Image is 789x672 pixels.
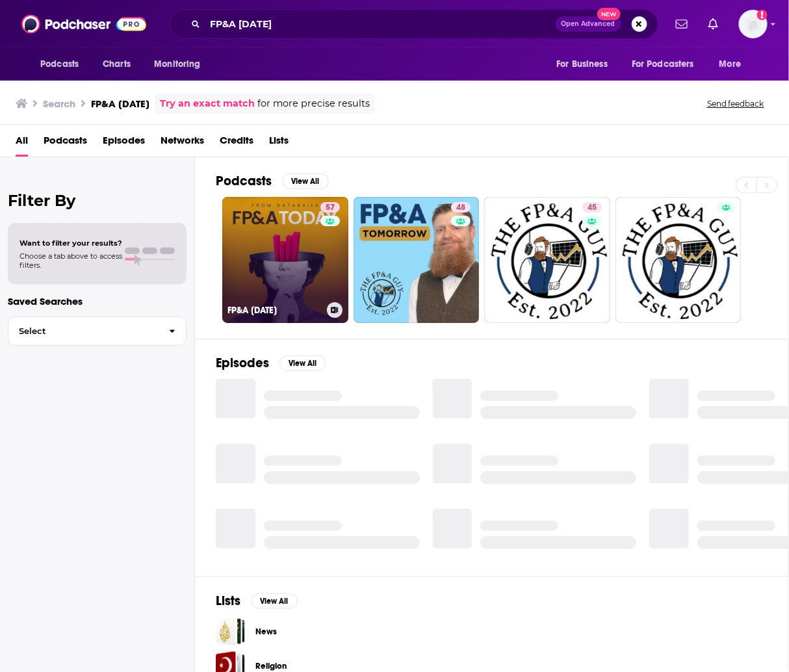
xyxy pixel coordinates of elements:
h2: Podcasts [216,173,272,189]
a: 57 [320,202,340,213]
img: Podchaser - Follow, Share and Rate Podcasts [21,12,146,36]
span: More [719,55,742,73]
a: PodcastsView All [216,173,329,189]
span: Podcasts [40,55,79,73]
button: View All [251,593,298,609]
span: Choose a tab above to access filters. [19,252,122,270]
button: View All [282,174,329,189]
div: Search podcasts, credits, & more... [170,9,658,39]
a: Try an exact match [160,96,255,111]
h3: Search [43,97,75,110]
span: Want to filter your results? [19,239,122,248]
a: 48 [451,202,471,213]
span: New [597,8,621,20]
span: Logged in as mindyn [739,10,768,38]
svg: Add a profile image [757,10,768,20]
h2: Episodes [216,355,269,371]
span: 45 [588,201,597,214]
button: View All [279,355,326,371]
span: for more precise results [257,96,370,111]
button: open menu [623,52,713,77]
img: User Profile [739,10,768,38]
span: 48 [456,201,465,214]
button: open menu [710,52,758,77]
a: 57FP&A [DATE] [222,197,348,323]
span: For Podcasters [632,55,694,73]
span: 57 [326,201,335,214]
a: News [216,617,245,646]
a: 45 [582,202,602,213]
a: Lists [269,130,289,157]
p: Saved Searches [8,295,187,307]
a: 45 [484,197,610,323]
span: Monitoring [154,55,200,73]
a: ListsView All [216,593,298,609]
button: open menu [31,52,96,77]
span: For Business [556,55,608,73]
h2: Lists [216,593,240,609]
a: Show notifications dropdown [703,13,723,35]
button: Open AdvancedNew [556,16,621,32]
a: EpisodesView All [216,355,326,371]
a: Podcasts [44,130,87,157]
a: Networks [161,130,204,157]
button: open menu [145,52,217,77]
h2: Filter By [8,191,187,210]
button: open menu [547,52,624,77]
h3: FP&A [DATE] [91,97,149,110]
input: Search podcasts, credits, & more... [205,14,556,34]
a: Show notifications dropdown [671,13,693,35]
a: 48 [354,197,480,323]
a: Credits [220,130,253,157]
span: Charts [103,55,131,73]
span: Open Advanced [562,21,615,27]
a: Charts [94,52,138,77]
a: Episodes [103,130,145,157]
button: Send feedback [703,98,768,109]
a: News [255,625,277,639]
a: All [16,130,28,157]
button: Select [8,317,187,346]
h3: FP&A [DATE] [227,305,322,316]
button: Show profile menu [739,10,768,38]
span: Select [8,327,159,335]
